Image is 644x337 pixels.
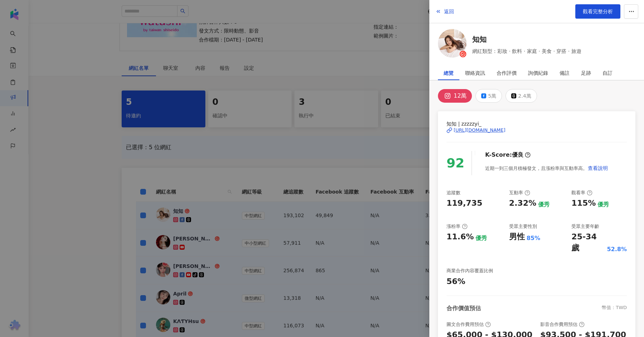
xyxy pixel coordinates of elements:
[447,223,468,230] div: 漲粉率
[447,276,465,287] div: 56%
[512,151,523,159] div: 優良
[597,201,609,209] div: 優秀
[447,190,460,196] div: 追蹤數
[540,321,585,328] div: 影音合作費用預估
[475,89,502,103] button: 5萬
[435,4,454,19] button: 返回
[447,231,474,243] div: 11.6%
[444,9,454,14] span: 返回
[438,29,467,58] img: KOL Avatar
[509,231,525,243] div: 男性
[465,66,485,80] div: 聯絡資訊
[438,29,467,60] a: KOL Avatar
[472,47,581,55] span: 網紅類型：彩妝 · 飲料 · 家庭 · 美食 · 穿搭 · 旅遊
[571,190,592,196] div: 觀看率
[447,321,491,328] div: 圖文合作費用預估
[587,161,608,175] button: 查看說明
[528,66,548,80] div: 詢價紀錄
[454,91,467,101] div: 12萬
[538,201,550,209] div: 優秀
[447,120,627,128] span: 知知 | zzzzzyi_
[571,231,605,254] div: 25-34 歲
[438,89,472,103] button: 12萬
[527,234,540,242] div: 85%
[447,304,481,312] div: 合作價值預估
[485,161,608,175] div: 近期一到三個月積極發文，且漲粉率與互動率高。
[475,234,487,242] div: 優秀
[602,66,613,80] div: 自訂
[560,66,570,80] div: 備註
[518,91,531,101] div: 2.4萬
[447,153,464,174] div: 92
[575,4,620,19] a: 觀看完整分析
[602,304,627,312] div: 幣值：TWD
[447,127,627,133] a: [URL][DOMAIN_NAME]
[485,151,531,159] div: K-Score :
[444,66,454,80] div: 總覽
[506,89,537,103] button: 2.4萬
[581,66,591,80] div: 足跡
[488,91,496,101] div: 5萬
[509,223,537,230] div: 受眾主要性別
[509,198,536,209] div: 2.32%
[472,34,581,44] a: 知知
[571,198,596,209] div: 115%
[447,268,493,274] div: 商業合作內容覆蓋比例
[607,245,627,253] div: 52.8%
[583,9,613,14] span: 觀看完整分析
[571,223,599,230] div: 受眾主要年齡
[497,66,517,80] div: 合作評價
[588,165,608,171] span: 查看說明
[509,190,530,196] div: 互動率
[454,127,506,133] div: [URL][DOMAIN_NAME]
[447,198,482,209] div: 119,735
